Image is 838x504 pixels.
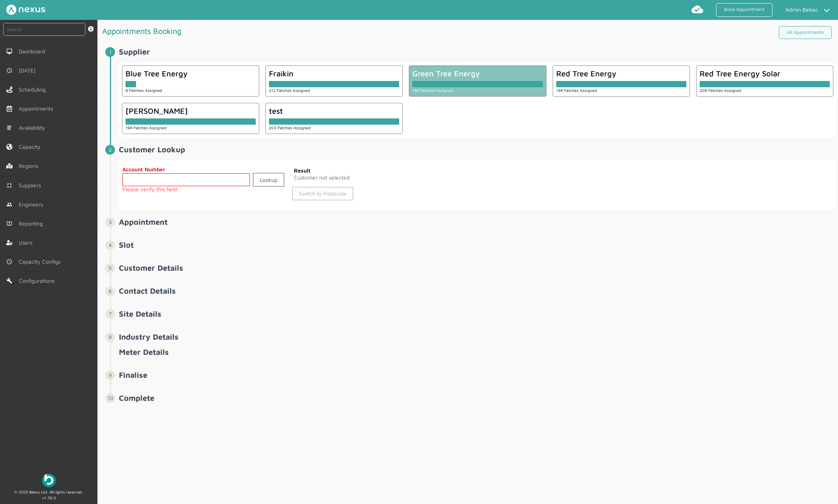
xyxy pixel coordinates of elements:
h2: Customer Details ️️️ [119,263,836,272]
small: 8 Patches Assigned [126,88,162,93]
a: Book Appointment [716,3,773,17]
h2: Customer Lookup ️️️ [119,145,836,154]
h2: Slot ️️️ [119,240,836,249]
small: 194 Patches Assigned [556,88,597,93]
h2: Finalise [119,370,836,379]
img: capacity-left-menu.svg [6,144,12,150]
span: Capacity [19,144,44,150]
small: 194 Patches Assigned [412,88,453,93]
label: Account Number [122,165,284,173]
span: Capacity Configs [19,259,64,265]
a: Lookup [253,173,284,187]
div: test [269,106,399,115]
span: Users [19,240,35,246]
img: scheduling-left-menu.svg [6,86,12,93]
span: Dashboard [19,48,48,55]
div: [PERSON_NAME] [126,106,256,115]
span: Availability [19,125,48,131]
h2: Appointment ️️️ [119,217,836,226]
div: Red Tree Energy Solar [700,69,830,78]
a: Switch to Postcode [292,187,353,200]
label: Result [294,166,423,174]
img: appointments-left-menu.svg [6,106,12,112]
span: Engineers [19,201,46,208]
span: Reporting [19,220,46,227]
div: Fraikin [269,69,399,78]
img: md-build.svg [6,278,12,284]
a: All Appointments [779,26,832,39]
h1: Appointments Booking [102,23,469,39]
h2: Meter Details [119,347,836,356]
span: Suppliers [19,182,44,189]
img: Nexus [6,5,45,15]
span: Appointments [19,106,56,112]
img: md-contract.svg [6,182,12,189]
h2: Site Details [119,309,836,318]
span: Configurations [19,278,58,284]
img: md-desktop.svg [6,48,12,55]
h2: Supplier ️️️ [119,47,836,56]
img: md-book.svg [6,220,12,227]
input: Search by: Ref, PostCode, MPAN, MPRN, Account, Customer [3,23,85,36]
small: 203 Patches Assigned [269,125,311,130]
small: Please verify this field. [122,186,284,192]
div: Red Tree Energy [556,69,686,78]
span: Regions [19,163,41,169]
img: regions.left-menu.svg [6,163,12,169]
small: 212 Patches Assigned [269,88,310,93]
small: 194 Patches Assigned [126,125,166,130]
div: Blue Tree Energy [126,69,256,78]
h2: Contact Details [119,286,836,295]
img: md-list.svg [6,125,12,131]
img: Beboc Logo [42,474,56,487]
img: md-people.svg [6,201,12,208]
img: md-cloud-done.svg [691,3,704,16]
small: 208 Patches Assigned [700,88,741,93]
h2: Complete [119,393,836,402]
span: Customer not selected [294,174,350,181]
h2: Industry Details [119,332,836,341]
img: md-time.svg [6,259,12,265]
div: Green Tree Energy [412,69,543,78]
span: [DATE] [19,67,39,74]
img: md-time.svg [6,67,12,74]
span: Scheduling [19,86,49,93]
img: user-left-menu.svg [6,240,12,246]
